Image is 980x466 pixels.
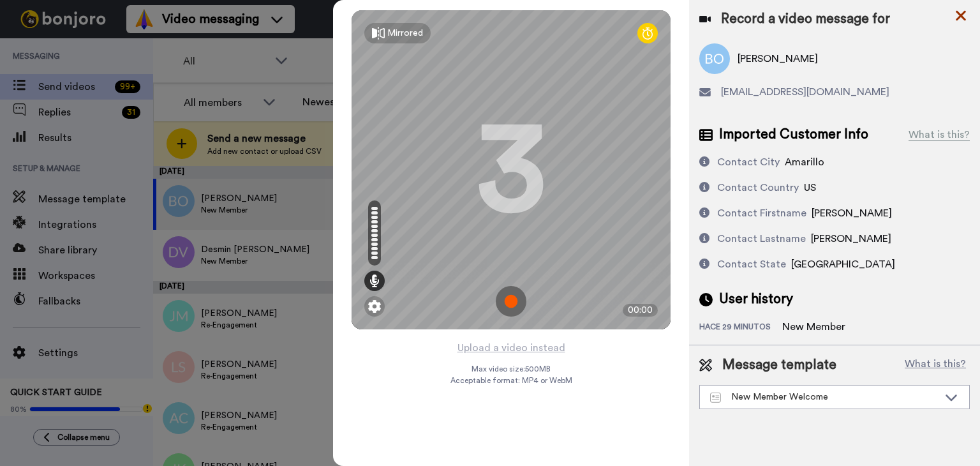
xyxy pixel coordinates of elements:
img: ic_gear.svg [368,300,381,313]
div: 00:00 [623,304,658,317]
span: [EMAIL_ADDRESS][DOMAIN_NAME] [721,84,889,100]
span: Message template [722,356,836,375]
span: [PERSON_NAME] [811,234,891,244]
span: US [804,183,816,193]
span: Acceptable format: MP4 or WebM [450,375,572,386]
span: Amarillo [785,157,824,167]
div: 3 [476,122,546,218]
span: Max video size: 500 MB [471,364,551,374]
img: ic_record_start.svg [496,286,526,317]
div: New Member Welcome [710,391,939,403]
div: Contact Lastname [717,231,806,246]
div: What is this? [909,127,970,142]
span: [PERSON_NAME] [812,208,892,218]
div: Contact Firstname [717,206,806,221]
span: User history [719,290,793,309]
button: What is this? [901,356,970,375]
img: Message-temps.svg [710,393,721,403]
span: [GEOGRAPHIC_DATA] [791,259,895,269]
button: Upload a video instead [454,340,569,356]
div: Contact City [717,154,780,170]
div: Contact State [717,257,786,272]
div: Contact Country [717,180,799,195]
div: hace 29 minutos [699,322,782,334]
span: Imported Customer Info [719,125,868,144]
div: New Member [782,319,846,334]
